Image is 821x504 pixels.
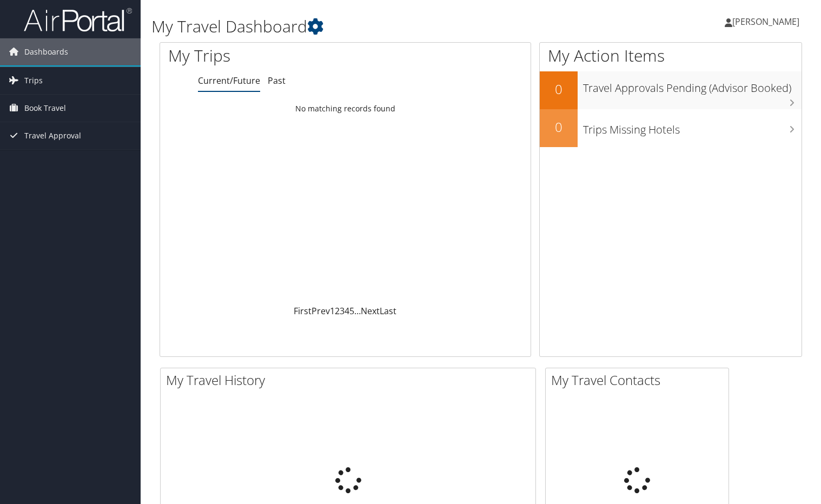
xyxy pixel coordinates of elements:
[335,305,340,317] a: 2
[540,118,578,136] h2: 0
[725,5,810,38] a: [PERSON_NAME]
[354,305,361,317] span: …
[166,371,535,389] h2: My Travel History
[268,75,286,87] a: Past
[380,305,396,317] a: Last
[732,16,799,28] span: [PERSON_NAME]
[583,75,802,96] h3: Travel Approvals Pending (Advisor Booked)
[330,305,335,317] a: 1
[345,305,349,317] a: 4
[540,44,802,67] h1: My Action Items
[551,371,729,389] h2: My Travel Contacts
[361,305,380,317] a: Next
[24,7,132,32] img: airportal-logo.png
[312,305,330,317] a: Prev
[151,15,591,38] h1: My Travel Dashboard
[294,305,312,317] a: First
[160,99,531,118] td: No matching records found
[540,109,802,147] a: 0Trips Missing Hotels
[24,67,43,94] span: Trips
[583,117,802,137] h3: Trips Missing Hotels
[349,305,354,317] a: 5
[540,80,578,98] h2: 0
[24,122,81,149] span: Travel Approval
[540,71,802,109] a: 0Travel Approvals Pending (Advisor Booked)
[24,38,68,65] span: Dashboards
[198,75,260,87] a: Current/Future
[168,44,368,67] h1: My Trips
[340,305,345,317] a: 3
[24,95,66,122] span: Book Travel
